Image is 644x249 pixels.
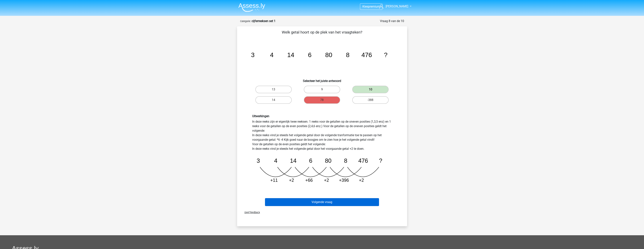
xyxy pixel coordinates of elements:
[290,157,296,164] tspan: 14
[308,51,312,58] tspan: 6
[287,51,294,58] tspan: 14
[379,157,382,164] tspan: ?
[386,5,408,8] span: [PERSON_NAME]
[362,5,368,8] span: Kies
[339,178,349,183] tspan: +396
[249,114,395,186] div: In deze reeks zijn er eigenlijk twee reeksen. 1 reeks voor de getallen op de oneven posities (1,3...
[270,178,278,183] tspan: +11
[255,86,292,93] label: 13
[265,198,379,206] button: Volgende vraag
[305,178,312,183] tspan: +66
[257,157,260,164] tspan: 3
[378,4,409,9] a: [PERSON_NAME]
[251,51,254,58] tspan: 3
[346,51,349,58] tspan: 8
[304,96,340,104] label: 78
[252,114,392,118] h6: Uitwerkingen
[289,178,294,183] tspan: +2
[240,20,251,23] small: Categorie:
[241,211,260,214] span: Geef feedback
[361,51,372,58] tspan: 476
[325,157,331,164] tspan: 80
[358,157,368,164] tspan: 476
[309,157,312,164] tspan: 6
[270,51,273,58] tspan: 4
[360,4,382,9] a: Kiespremium
[252,19,276,23] strong: cijferreeksen set 1
[352,86,389,93] label: 10
[243,76,401,83] h6: Selecteer het juiste antwoord
[304,86,340,93] label: 9
[324,178,329,183] tspan: +2
[344,157,347,164] tspan: 8
[325,51,332,58] tspan: 80
[238,3,265,12] img: Assessly
[359,178,364,183] tspan: +2
[352,96,389,104] label: -388
[243,29,401,35] p: Welk getal hoort op de plek van het vraagteken?
[368,5,380,8] span: premium
[274,157,277,164] tspan: 4
[255,96,292,104] label: 14
[384,51,387,58] tspan: ?
[380,19,404,23] div: Vraag 8 van de 10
